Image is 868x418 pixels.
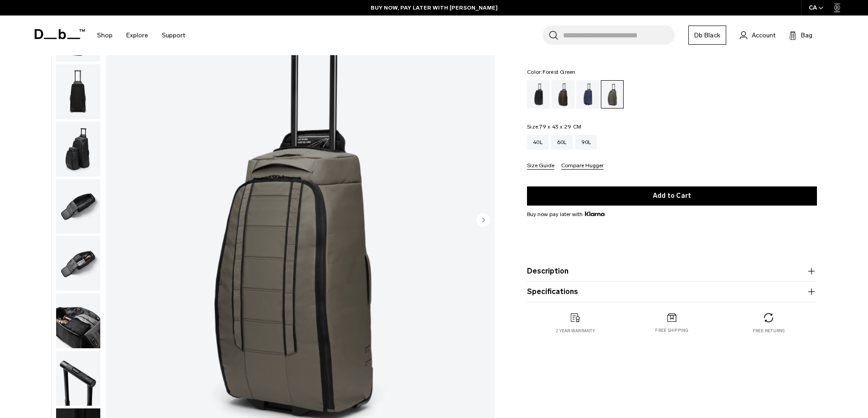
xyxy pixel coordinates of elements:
[527,210,604,218] span: Buy now pay later with
[56,64,101,119] button: Hugger Roller Bag Check-in 60L Forest Green
[539,124,581,130] span: 79 x 43 x 29 CM
[56,351,101,406] button: Hugger Roller Bag Check-in 60L Forest Green
[585,212,604,216] img: {"height" => 20, "alt" => "Klarna"}
[542,69,576,75] span: Forest Green
[551,135,573,150] a: 60L
[688,26,726,45] a: Db Black
[527,286,817,297] button: Specifications
[655,327,688,334] p: Free shipping
[56,64,100,119] img: Hugger Roller Bag Check-in 60L Forest Green
[561,163,604,170] button: Compare Hugger
[56,293,101,349] button: Hugger Roller Bag Check-in 60L Forest Green
[56,236,101,291] button: Hugger Roller Bag Check-in 60L Forest Green
[752,31,775,40] span: Account
[527,69,576,75] legend: Color:
[56,236,100,291] img: Hugger Roller Bag Check-in 60L Forest Green
[371,4,498,12] a: BUY NOW, PAY LATER WITH [PERSON_NAME]
[740,30,775,41] a: Account
[527,266,817,277] button: Description
[162,19,185,52] a: Support
[90,15,192,55] nav: Main Navigation
[56,179,101,234] button: Hugger Roller Bag Check-in 60L Forest Green
[56,351,100,406] img: Hugger Roller Bag Check-in 60L Forest Green
[527,186,817,206] button: Add to Cart
[601,80,624,108] a: Forest Green
[527,135,548,150] a: 40L
[126,19,148,52] a: Explore
[56,122,100,176] img: Hugger Roller Bag Check-in 60L Forest Green
[789,30,812,41] button: Bag
[552,80,574,108] a: Espresso
[801,31,812,40] span: Bag
[56,121,101,177] button: Hugger Roller Bag Check-in 60L Forest Green
[527,163,554,170] button: Size Guide
[56,179,100,234] img: Hugger Roller Bag Check-in 60L Forest Green
[527,80,550,108] a: Black Out
[575,135,597,150] a: 90L
[527,124,581,129] legend: Size:
[97,19,113,52] a: Shop
[476,213,490,228] button: Next slide
[56,294,100,348] img: Hugger Roller Bag Check-in 60L Forest Green
[576,80,599,108] a: Blue Hour
[556,328,595,334] p: 2 year warranty
[753,328,785,334] p: Free returns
